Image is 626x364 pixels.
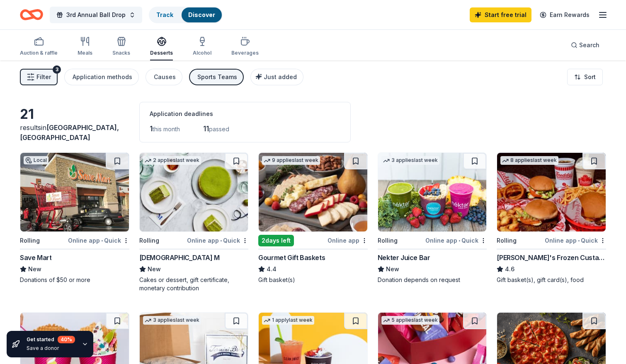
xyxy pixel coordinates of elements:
span: Sort [584,72,596,82]
a: Discover [188,11,215,18]
span: Search [579,40,599,50]
div: Get started [27,336,75,343]
button: Search [564,37,606,53]
span: passed [209,125,229,133]
div: 9 applies last week [262,156,320,165]
span: • [220,237,222,244]
span: • [578,237,580,244]
a: Start free trial [470,7,531,22]
div: 8 applies last week [500,156,558,165]
div: results [20,123,129,142]
div: Gourmet Gift Baskets [258,253,325,263]
span: 1 [150,124,153,133]
a: Image for Nekter Juice Bar3 applieslast weekRollingOnline app•QuickNekter Juice BarNewDonation de... [378,152,487,284]
div: Save a donor [27,345,75,352]
button: Auction & raffle [20,33,58,60]
span: this month [153,125,180,133]
span: New [386,264,399,274]
button: Meals [78,33,92,60]
button: Application methods [64,69,139,85]
img: Image for Freddy's Frozen Custard & Steakburgers [497,153,606,231]
div: Online app [328,235,368,246]
button: Sort [567,69,603,85]
button: Snacks [112,33,130,60]
a: Image for Gourmet Gift Baskets9 applieslast week2days leftOnline appGourmet Gift Baskets4.4Gift b... [258,152,368,284]
div: 5 applies last week [381,316,439,325]
div: Online app Quick [545,235,606,246]
a: Image for Save MartLocalRollingOnline app•QuickSave MartNewDonations of $50 or more [20,152,129,284]
div: Alcohol [193,50,211,56]
span: New [28,264,41,274]
div: [PERSON_NAME]'s Frozen Custard & Steakburgers [497,253,606,263]
div: Application deadlines [150,109,340,119]
button: Causes [146,69,182,85]
button: Filter3 [20,69,58,85]
span: in [20,123,119,142]
span: • [101,237,103,244]
div: Rolling [497,236,517,246]
div: 3 applies last week [381,156,439,165]
span: • [459,237,460,244]
div: 2 applies last week [143,156,201,165]
a: Home [20,5,43,24]
button: Alcohol [193,33,211,60]
span: Just added [264,73,297,80]
span: New [148,264,161,274]
div: Rolling [20,236,40,246]
div: Save Mart [20,253,51,263]
div: Application methods [73,72,132,82]
div: Sports Teams [197,72,237,82]
a: Image for Freddy's Frozen Custard & Steakburgers8 applieslast weekRollingOnline app•Quick[PERSON_... [497,152,606,284]
div: Desserts [150,50,173,56]
div: Rolling [378,236,398,246]
div: Cakes or dessert, gift certificate, monetary contribution [139,276,249,292]
div: 1 apply last week [262,316,314,325]
div: Nekter Juice Bar [378,253,430,263]
div: Auction & raffle [20,50,58,56]
a: Track [156,11,173,18]
span: 4.6 [505,264,514,274]
span: Filter [36,72,51,82]
span: 3rd Annual Ball Drop [66,10,126,20]
button: Sports Teams [189,69,244,85]
div: Snacks [112,50,130,56]
img: Image for Save Mart [20,153,129,231]
div: 21 [20,106,129,123]
button: 3rd Annual Ball Drop [50,7,142,23]
div: [DEMOGRAPHIC_DATA] M [139,253,220,263]
button: Beverages [231,33,259,60]
button: TrackDiscover [149,7,223,23]
span: [GEOGRAPHIC_DATA], [GEOGRAPHIC_DATA] [20,123,119,142]
span: 4.4 [267,264,277,274]
img: Image for Gourmet Gift Baskets [259,153,367,231]
div: Online app Quick [68,235,129,246]
div: 3 applies last week [143,316,201,325]
div: Donations of $50 or more [20,276,129,284]
div: 2 days left [258,235,294,246]
a: Image for Lady M2 applieslast weekRollingOnline app•Quick[DEMOGRAPHIC_DATA] MNewCakes or dessert,... [139,152,249,292]
div: 40 % [58,336,75,343]
a: Earn Rewards [535,7,594,22]
div: Beverages [231,50,259,56]
img: Image for Nekter Juice Bar [378,153,487,231]
div: Gift basket(s) [258,276,368,284]
img: Image for Lady M [140,153,248,231]
span: 11 [203,124,209,133]
div: 3 [53,65,61,74]
div: Rolling [139,236,159,246]
div: Donation depends on request [378,276,487,284]
div: Causes [154,72,176,82]
button: Desserts [150,33,173,60]
div: Local [24,156,49,164]
div: Gift basket(s), gift card(s), food [497,276,606,284]
div: Online app Quick [425,235,487,246]
button: Just added [250,69,303,85]
div: Online app Quick [187,235,248,246]
div: Meals [78,50,92,56]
